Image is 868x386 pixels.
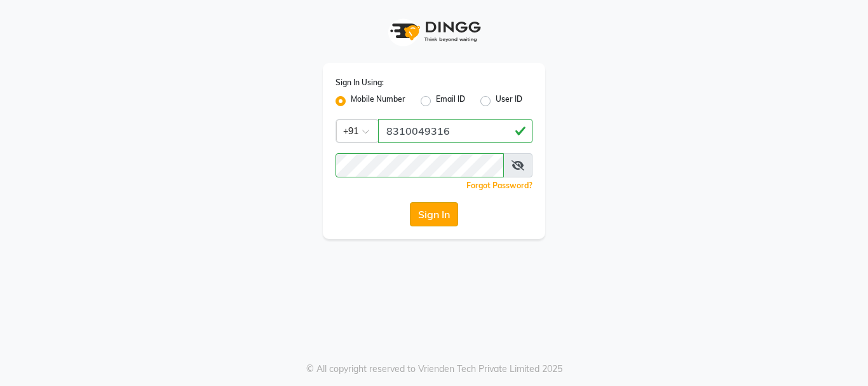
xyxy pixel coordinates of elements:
[336,153,504,177] input: Username
[436,93,465,109] label: Email ID
[336,77,384,88] label: Sign In Using:
[410,202,458,226] button: Sign In
[351,93,405,109] label: Mobile Number
[378,119,532,143] input: Username
[466,181,532,190] a: Forgot Password?
[496,93,522,109] label: User ID
[383,13,485,50] img: logo1.svg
